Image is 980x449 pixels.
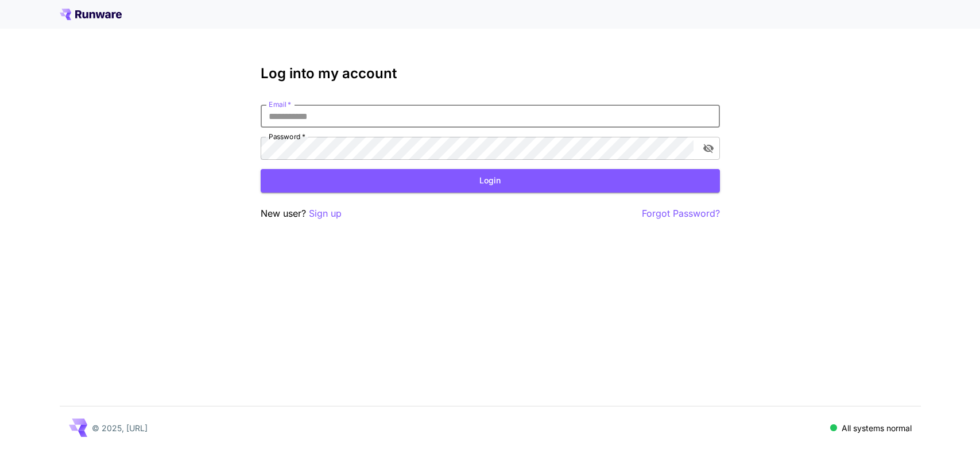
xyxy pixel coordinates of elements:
button: Sign up [309,206,342,221]
label: Password [269,132,305,141]
button: toggle password visibility [698,138,719,159]
button: Forgot Password? [642,206,720,221]
label: Email [269,99,291,109]
button: Login [261,169,720,193]
h3: Log into my account [261,66,720,82]
p: All systems normal [842,422,912,434]
p: New user? [261,206,342,221]
p: © 2025, [URL] [92,422,148,434]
